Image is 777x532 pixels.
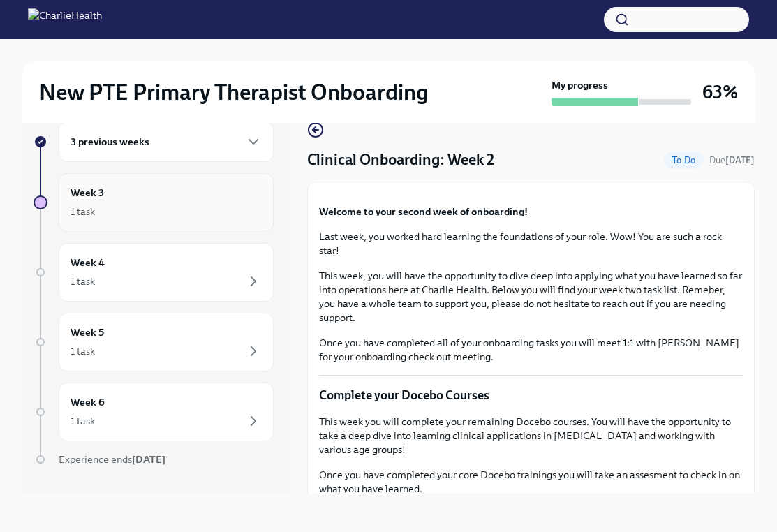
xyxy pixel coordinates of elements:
[71,185,104,200] h6: Week 3
[71,205,95,219] div: 1 task
[71,344,95,358] div: 1 task
[71,414,95,428] div: 1 task
[28,8,102,31] img: CharlieHealth
[71,255,105,270] h6: Week 4
[319,387,743,404] p: Complete your Docebo Courses
[709,155,755,165] span: Due
[71,325,104,340] h6: Week 5
[71,274,95,288] div: 1 task
[34,313,274,371] a: Week 51 task
[132,453,165,466] strong: [DATE]
[34,383,274,441] a: Week 61 task
[71,394,105,410] h6: Week 6
[702,80,738,105] h3: 63%
[319,336,743,364] p: Once you have completed all of your onboarding tasks you will meet 1:1 with [PERSON_NAME] for you...
[725,155,755,165] strong: [DATE]
[34,173,274,232] a: Week 31 task
[59,453,165,466] span: Experience ends
[552,78,608,92] strong: My progress
[39,78,429,106] h2: New PTE Primary Therapist Onboarding
[319,205,528,218] strong: Welcome to your second week of onboarding!
[709,154,755,167] span: October 4th, 2025 07:00
[319,230,743,258] p: Last week, you worked hard learning the foundations of your role. Wow! You are such a rock star!
[71,134,149,149] h6: 3 previous weeks
[34,243,274,302] a: Week 41 task
[664,155,704,165] span: To Do
[319,415,743,457] p: This week you will complete your remaining Docebo courses. You will have the opportunity to take ...
[59,121,274,162] div: 3 previous weeks
[319,269,743,325] p: This week, you will have the opportunity to dive deep into applying what you have learned so far ...
[319,468,743,496] p: Once you have completed your core Docebo trainings you will take an assesment to check in on what...
[307,149,494,170] h4: Clinical Onboarding: Week 2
